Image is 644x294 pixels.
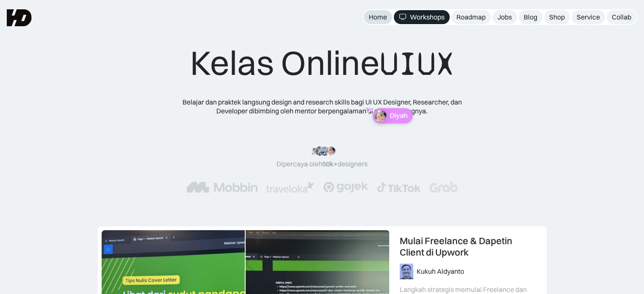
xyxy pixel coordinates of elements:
div: Kelas Online [190,42,454,84]
div: Service [577,13,600,22]
a: Workshops [394,10,450,24]
div: Roadmap [456,13,486,22]
a: Collab [607,10,636,24]
div: Blog [524,13,537,22]
a: Home [364,10,392,24]
span: 50k+ [322,159,337,168]
div: Collab [612,13,631,22]
div: Home [369,13,387,22]
a: Service [572,10,605,24]
span: UIUX [380,44,454,84]
div: Belajar dan praktek langsung design and research skills bagi UI UX Designer, Researcher, dan Deve... [170,98,475,115]
a: Roadmap [451,10,491,24]
div: Jobs [498,13,512,22]
a: Jobs [492,10,517,24]
a: Blog [519,10,542,24]
div: Dipercaya oleh designers [276,159,368,168]
div: Shop [549,13,565,22]
div: Workshops [410,13,445,22]
p: Diyah [390,112,407,120]
a: Shop [544,10,570,24]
